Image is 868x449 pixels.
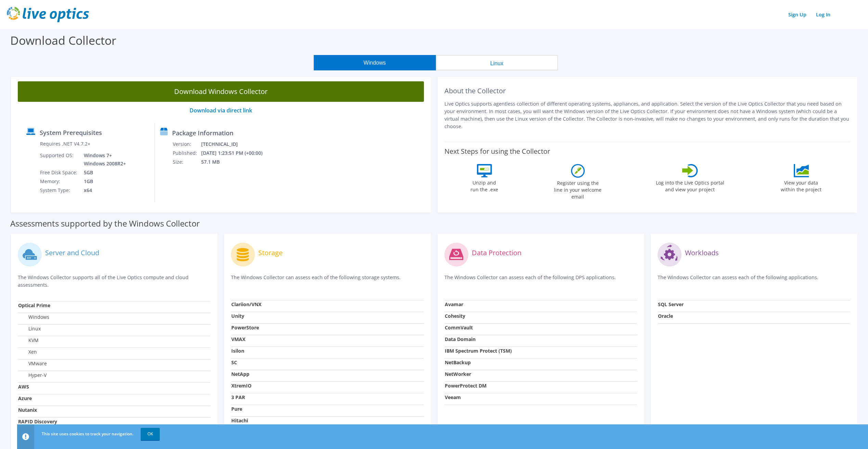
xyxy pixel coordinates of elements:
[231,301,261,308] strong: Clariion/VNX
[436,55,558,70] button: Linux
[658,313,673,319] strong: Oracle
[201,158,272,166] td: 57.1 MB
[18,395,32,402] strong: Azure
[172,130,233,136] label: Package Information
[231,417,248,424] strong: Hitachi
[79,186,127,195] td: x64
[785,10,810,19] a: Sign Up
[40,186,79,195] td: System Type:
[445,313,465,319] strong: Cohesity
[141,428,160,440] a: OK
[172,140,201,149] td: Version:
[79,151,127,168] td: Windows 7+ Windows 2008R2+
[18,325,41,332] label: Linux
[201,149,272,158] td: [DATE] 1:23:51 PM (+00:00)
[444,87,851,95] h2: About the Collector
[18,407,37,413] strong: Nutanix
[777,177,826,193] label: View your data within the project
[40,129,102,136] label: System Prerequisites
[258,249,283,256] label: Storage
[231,382,251,389] strong: XtremIO
[445,382,487,389] strong: PowerProtect DM
[231,359,237,366] strong: SC
[231,336,245,342] strong: VMAX
[18,302,50,309] strong: Optical Prime
[445,324,473,331] strong: CommVault
[685,249,719,256] label: Workloads
[18,372,47,379] label: Hyper-V
[45,249,99,256] label: Server and Cloud
[445,371,471,377] strong: NetWorker
[445,336,476,342] strong: Data Domain
[445,348,512,354] strong: IBM Spectrum Protect (TSM)
[314,55,436,70] button: Windows
[79,177,127,186] td: 1GB
[231,324,259,331] strong: PowerStore
[813,10,834,19] a: Log In
[444,100,851,130] p: Live Optics supports agentless collection of different operating systems, appliances, and applica...
[445,359,471,366] strong: NetBackup
[40,168,79,177] td: Free Disk Space:
[231,406,242,412] strong: Pure
[18,418,57,425] strong: RAPID Discovery
[18,274,210,289] p: The Windows Collector supports all of the Live Optics compute and cloud assessments.
[18,337,39,344] label: KVM
[18,383,29,390] strong: AWS
[201,140,272,149] td: [TECHNICAL_ID]
[658,274,850,288] p: The Windows Collector can assess each of the following applications.
[231,394,245,400] strong: 3 PAR
[172,149,201,158] td: Published:
[231,274,424,288] p: The Windows Collector can assess each of the following storage systems.
[79,168,127,177] td: 5GB
[40,177,79,186] td: Memory:
[656,177,725,193] label: Log into the Live Optics portal and view your project
[172,158,201,166] td: Size:
[231,313,244,319] strong: Unity
[18,81,424,102] a: Download Windows Collector
[444,147,550,155] label: Next Steps for using the Collector
[658,301,684,308] strong: SQL Server
[42,431,133,437] span: This site uses cookies to track your navigation.
[444,274,637,288] p: The Windows Collector can assess each of the following DPS applications.
[40,151,79,168] td: Supported OS:
[231,348,244,354] strong: Isilon
[469,177,500,193] label: Unzip and run the .exe
[10,32,116,48] label: Download Collector
[7,7,89,22] img: live_optics_svg.svg
[445,301,463,308] strong: Avamar
[18,360,47,367] label: VMware
[552,178,604,200] label: Register using the line in your welcome email
[18,314,49,321] label: Windows
[190,107,252,114] a: Download via direct link
[18,349,37,355] label: Xen
[472,249,521,256] label: Data Protection
[445,394,461,400] strong: Veeam
[10,220,200,227] label: Assessments supported by the Windows Collector
[231,371,249,377] strong: NetApp
[40,140,90,147] label: Requires .NET V4.7.2+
